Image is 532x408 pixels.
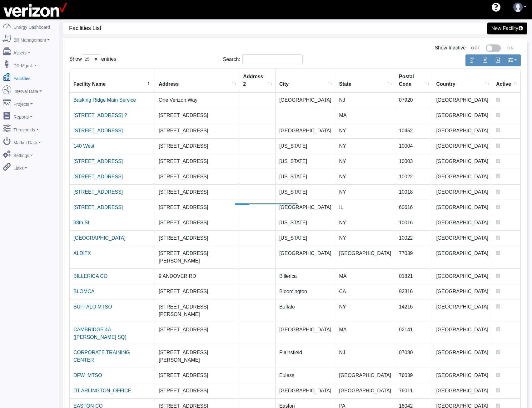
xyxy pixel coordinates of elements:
td: [GEOGRAPHIC_DATA] [432,284,492,299]
td: [STREET_ADDRESS] [155,230,239,246]
td: 60616 [395,200,432,215]
td: [GEOGRAPHIC_DATA] [335,368,395,383]
a: [GEOGRAPHIC_DATA] [73,235,126,241]
td: 02141 [395,322,432,345]
td: IL [335,200,395,215]
img: user-3.svg [513,3,523,12]
button: Export to Excel [478,54,491,66]
td: MA [335,268,395,284]
td: [STREET_ADDRESS] [155,184,239,200]
td: [STREET_ADDRESS][PERSON_NAME] [155,246,239,268]
td: 76011 [395,383,432,398]
a: DFW_MTSO [73,373,102,378]
a: BLOMCA [73,289,95,294]
label: Search: [223,54,303,64]
td: [STREET_ADDRESS][PERSON_NAME] [155,299,239,322]
a: ALDITX [73,251,91,256]
td: [GEOGRAPHIC_DATA] [432,368,492,383]
td: NJ [335,92,395,108]
a: New Facility [487,23,527,34]
td: NY [335,123,395,138]
a: [STREET_ADDRESS] ? [73,113,127,118]
td: MA [335,108,395,123]
a: Basking Ridge Main Service [73,97,136,103]
td: 9 ANDOVER RD [155,268,239,284]
td: [GEOGRAPHIC_DATA] [432,108,492,123]
td: [GEOGRAPHIC_DATA] [432,299,492,322]
th: Country : activate to sort column ascending [432,69,492,92]
td: [STREET_ADDRESS] [155,108,239,123]
td: [GEOGRAPHIC_DATA] [276,322,336,345]
th: Address : activate to sort column ascending [155,69,239,92]
td: Plainsfield [276,345,336,368]
td: 07920 [395,92,432,108]
td: [GEOGRAPHIC_DATA] [335,383,395,398]
div: Show Inactive [69,44,521,52]
td: 10022 [395,230,432,246]
td: Billerica [276,268,336,284]
td: 10452 [395,123,432,138]
td: [GEOGRAPHIC_DATA] [432,184,492,200]
td: [STREET_ADDRESS] [155,215,239,230]
td: [US_STATE] [276,138,336,154]
button: Generate PDF [491,54,504,66]
td: [US_STATE] [276,169,336,184]
th: Address 2 : activate to sort column ascending [239,69,276,92]
td: [GEOGRAPHIC_DATA] [432,92,492,108]
td: 10004 [395,138,432,154]
a: [STREET_ADDRESS] [73,174,123,179]
td: [GEOGRAPHIC_DATA] [276,383,336,398]
td: 10022 [395,169,432,184]
td: [STREET_ADDRESS] [155,138,239,154]
a: BUFFALO MTSO [73,304,112,309]
td: [GEOGRAPHIC_DATA] [432,200,492,215]
td: 07080 [395,345,432,368]
td: [STREET_ADDRESS] [155,200,239,215]
a: BILLERICA CO [73,273,107,279]
a: DT ARLINGTON_OFFICE [73,388,131,393]
a: [STREET_ADDRESS] [73,159,123,164]
td: NY [335,154,395,169]
td: NY [335,215,395,230]
td: [GEOGRAPHIC_DATA] [432,123,492,138]
td: [GEOGRAPHIC_DATA] [335,246,395,268]
td: [GEOGRAPHIC_DATA] [432,322,492,345]
a: 140 West [73,143,94,149]
td: [GEOGRAPHIC_DATA] [432,345,492,368]
td: [US_STATE] [276,154,336,169]
th: State : activate to sort column ascending [335,69,395,92]
td: 14216 [395,299,432,322]
td: 10016 [395,215,432,230]
td: NY [335,169,395,184]
td: Euless [276,368,336,383]
a: CORPORATE TRAINING CENTER [73,350,130,363]
td: 01821 [395,268,432,284]
td: [STREET_ADDRESS] [155,383,239,398]
td: MA [335,322,395,345]
a: CAMBRIDGE 4A ([PERSON_NAME] SQ) [73,327,127,340]
td: [GEOGRAPHIC_DATA] [432,383,492,398]
td: 10003 [395,154,432,169]
a: [STREET_ADDRESS] [73,128,123,133]
a: 38th St [73,220,89,225]
td: [STREET_ADDRESS] [155,123,239,138]
td: NY [335,138,395,154]
td: 92316 [395,284,432,299]
td: [STREET_ADDRESS] [155,284,239,299]
td: CA [335,284,395,299]
td: [GEOGRAPHIC_DATA] [432,154,492,169]
td: [US_STATE] [276,230,336,246]
td: [US_STATE] [276,184,336,200]
a: [STREET_ADDRESS] [73,205,123,210]
td: [US_STATE] [276,215,336,230]
td: NY [335,299,395,322]
td: 77039 [395,246,432,268]
button: Copy to clipboard [465,54,479,66]
td: Buffalo [276,299,336,322]
td: [GEOGRAPHIC_DATA] [432,138,492,154]
td: NY [335,184,395,200]
td: [GEOGRAPHIC_DATA] [276,200,336,215]
th: Postal Code : activate to sort column ascending [395,69,432,92]
input: Search: [242,54,303,64]
td: [GEOGRAPHIC_DATA] [432,215,492,230]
